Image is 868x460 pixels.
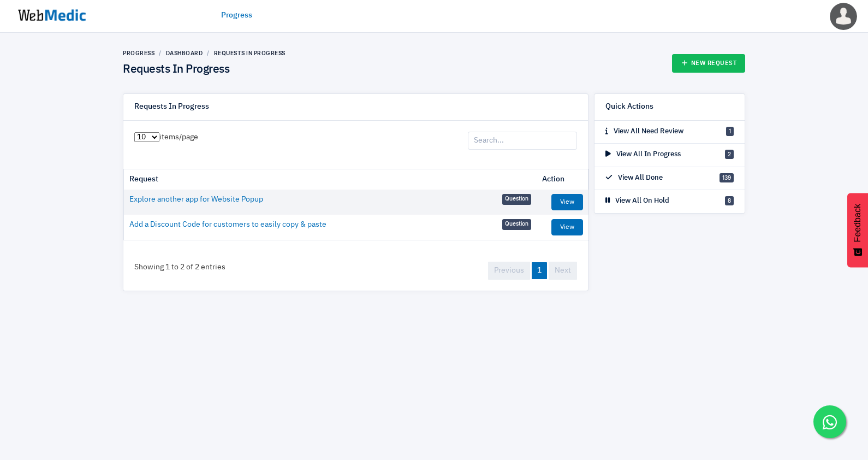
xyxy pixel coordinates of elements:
h4: Requests In Progress [123,63,286,77]
a: View [551,219,583,235]
input: Search... [468,132,577,150]
span: 1 [726,127,734,136]
label: items/page [134,132,198,143]
nav: breadcrumb [123,49,286,57]
a: Dashboard [166,50,203,56]
a: 1 [532,262,547,279]
a: New Request [672,54,746,73]
span: Feedback [853,204,863,242]
a: Progress [221,10,252,21]
span: Question [502,194,531,205]
a: Requests In Progress [214,50,286,56]
a: View [551,194,583,210]
a: Explore another app for Website Popup [129,194,263,205]
button: Feedback - Show survey [847,193,868,267]
span: Question [502,219,531,230]
p: View All Need Review [605,126,683,137]
select: items/page [134,132,159,142]
th: Action [537,169,588,190]
a: Progress [123,50,154,56]
a: Add a Discount Code for customers to easily copy & paste [129,219,326,231]
span: 8 [725,196,734,205]
h6: Requests In Progress [134,102,209,112]
span: 139 [720,173,734,182]
div: Showing 1 to 2 of 2 entries [123,251,236,284]
a: Previous [488,262,530,280]
p: View All Done [605,173,663,184]
span: 2 [725,150,734,159]
p: View All On Hold [605,196,669,207]
a: Next [549,262,577,280]
th: Request [124,169,537,190]
p: View All In Progress [605,149,681,160]
h6: Quick Actions [605,102,653,112]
